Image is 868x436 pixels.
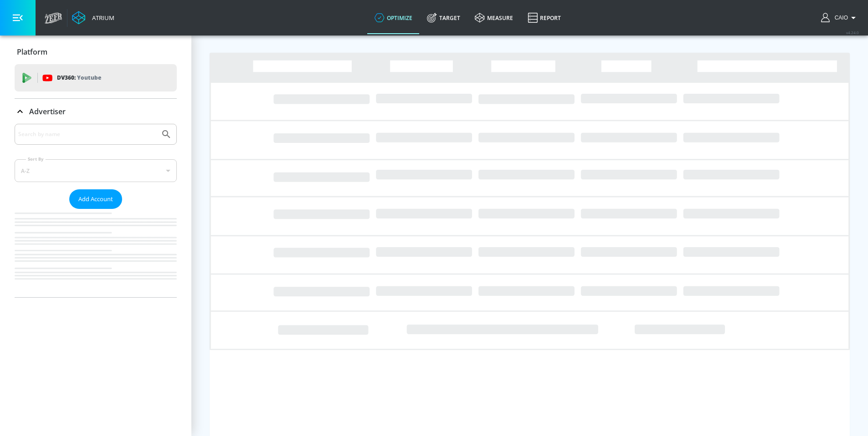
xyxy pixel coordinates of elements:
span: login as: caio.bulgarelli@zefr.com [831,15,848,21]
p: DV360: [57,73,101,83]
div: A-Z [15,159,177,182]
span: v 4.24.0 [846,30,859,35]
a: measure [467,1,520,34]
a: optimize [367,1,420,34]
p: Platform [17,47,47,57]
a: Atrium [72,11,114,25]
span: Add Account [78,194,113,204]
div: Advertiser [15,124,177,297]
input: Search by name [18,128,156,140]
button: Caio [821,12,859,23]
a: Report [520,1,568,34]
nav: list of Advertiser [15,209,177,297]
div: Platform [15,39,177,65]
p: Advertiser [29,106,66,117]
a: Target [420,1,467,34]
button: Add Account [69,189,122,209]
div: DV360: Youtube [15,64,177,91]
label: Sort By [26,156,46,162]
div: Atrium [88,14,114,22]
div: Advertiser [15,99,177,124]
p: Youtube [77,73,101,82]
